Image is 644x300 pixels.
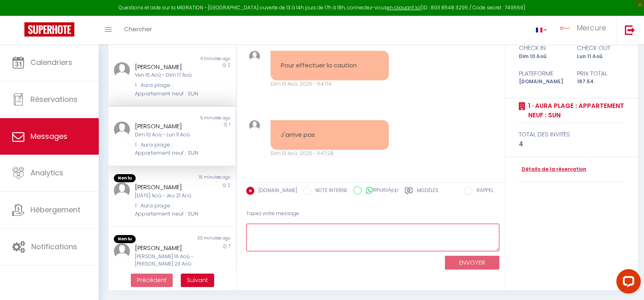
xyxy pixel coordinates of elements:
div: 16 minutes ago [172,174,235,182]
a: 1 · Aura plage : Appartement neuf : SUN [525,101,625,120]
pre: Pour effectuer la caution [281,61,379,70]
div: 1 · Aura plage : Appartement neuf : SUN [135,202,198,218]
button: Next [181,274,214,287]
span: Notifications [31,242,77,252]
div: 1 · Aura plage : Appartement neuf : SUN [135,141,198,158]
a: ... Mercure [553,16,616,44]
div: Dim 10 Aoû. 2025 - 11:47:28 [271,150,389,158]
img: ... [114,182,130,199]
img: ... [114,243,130,259]
img: ... [249,51,260,62]
div: Plateforme [514,69,572,78]
div: check in [514,43,572,53]
span: Calendriers [30,57,72,67]
pre: J'arrive pas [281,130,379,140]
div: [PERSON_NAME] [135,121,198,131]
a: en cliquant ici [387,4,421,11]
div: 1 · Aura plage : Appartement neuf : SUN [135,81,198,98]
img: ... [114,121,130,138]
span: 1 [229,121,230,127]
button: Previous [131,274,173,287]
div: Lun 11 Aoû [572,53,630,60]
iframe: LiveChat chat widget [610,266,644,300]
label: NOTE INTERNE [311,187,347,196]
img: ... [114,62,130,78]
div: [PERSON_NAME] [135,62,198,72]
label: RAPPEL [473,187,493,196]
span: 2 [228,182,230,188]
span: Analytics [30,168,63,178]
span: Précédent [137,276,167,284]
button: ENVOYER [445,256,499,270]
span: Chercher [124,25,152,33]
div: 4 [519,139,625,149]
img: ... [559,27,571,30]
span: Mercure [577,23,606,33]
div: [PERSON_NAME] [135,243,198,253]
div: [DATE] Aoû - Jeu 21 Aoû [135,192,198,200]
label: WhatsApp [362,186,399,195]
div: [PERSON_NAME] 16 Aoû - [PERSON_NAME] 23 Aoû [135,253,198,268]
span: Suivant [187,276,208,284]
span: Messages [30,131,67,141]
span: 7 [228,243,230,249]
div: check out [572,43,630,53]
div: Dim 10 Aoû. 2025 - 11:47:14 [271,80,389,88]
label: [DOMAIN_NAME] [254,187,297,196]
div: [DOMAIN_NAME] [514,78,572,86]
div: Tapez votre message [246,204,499,224]
label: Modèles [417,187,438,197]
div: Dim 10 Aoû - Lun 11 Aoû [135,131,198,139]
div: Dim 10 Aoû [514,53,572,60]
span: Non lu [114,235,136,243]
div: Ven 15 Aoû - Dim 17 Aoû [135,71,198,79]
div: 187.54 [572,78,630,86]
span: Réservations [30,94,78,104]
img: logout [625,25,635,35]
img: Super Booking [24,22,74,37]
img: ... [249,120,260,131]
div: Prix total [572,69,630,78]
a: Détails de la réservation [519,166,586,173]
span: 2 [228,62,230,68]
a: Chercher [118,16,158,44]
div: 30 minutes ago [172,235,235,243]
div: [PERSON_NAME] [135,182,198,192]
span: Hébergement [30,205,80,215]
div: 5 minutes ago [172,115,235,121]
div: total des invités [519,129,625,139]
div: 4 minutes ago [172,56,235,62]
span: Non lu [114,174,136,182]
